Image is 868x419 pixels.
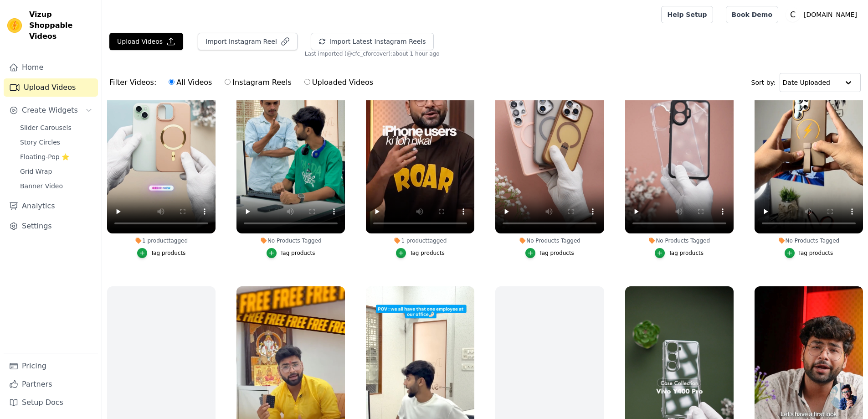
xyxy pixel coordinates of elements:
[15,121,98,134] a: Slider Carousels
[236,237,345,244] div: No Products Tagged
[786,6,861,23] button: C [DOMAIN_NAME]
[20,181,63,191] span: Banner Video
[661,6,713,23] a: Help Setup
[366,237,474,244] div: 1 product tagged
[22,105,78,116] span: Create Widgets
[168,77,212,88] label: All Videos
[7,18,22,33] img: Vizup
[4,357,98,375] a: Pricing
[668,249,704,257] div: Tag products
[4,393,98,412] a: Setup Docs
[726,6,778,23] a: Book Demo
[625,237,734,244] div: No Products Tagged
[15,136,98,149] a: Story Circles
[311,33,434,50] button: Import Latest Instagram Reels
[107,237,216,244] div: 1 product tagged
[4,101,98,119] button: Create Widgets
[137,248,186,258] button: Tag products
[20,167,52,176] span: Grid Wrap
[751,73,861,92] div: Sort by:
[539,249,574,257] div: Tag products
[15,180,98,192] a: Banner Video
[4,58,98,77] a: Home
[169,79,175,85] input: All Videos
[225,79,231,85] input: Instagram Reels
[20,123,72,132] span: Slider Carousels
[280,249,315,257] div: Tag products
[495,237,604,244] div: No Products Tagged
[4,375,98,393] a: Partners
[304,79,310,85] input: Uploaded Videos
[109,72,378,93] div: Filter Videos:
[198,33,298,50] button: Import Instagram Reel
[15,165,98,178] a: Grid Wrap
[20,138,60,147] span: Story Circles
[15,150,98,163] a: Floating-Pop ⭐
[4,78,98,97] a: Upload Videos
[304,77,374,88] label: Uploaded Videos
[267,248,315,258] button: Tag products
[109,33,183,50] button: Upload Videos
[755,237,863,244] div: No Products Tagged
[224,77,292,88] label: Instagram Reels
[305,50,440,57] span: Last imported (@ cfc_cforcover ): about 1 hour ago
[29,9,94,42] span: Vizup Shoppable Videos
[785,248,833,258] button: Tag products
[151,249,186,257] div: Tag products
[800,6,861,23] p: [DOMAIN_NAME]
[525,248,574,258] button: Tag products
[4,197,98,215] a: Analytics
[830,383,857,410] div: Open chat
[396,248,445,258] button: Tag products
[790,10,796,19] text: C
[4,217,98,235] a: Settings
[655,248,704,258] button: Tag products
[410,249,445,257] div: Tag products
[20,152,69,161] span: Floating-Pop ⭐
[798,249,833,257] div: Tag products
